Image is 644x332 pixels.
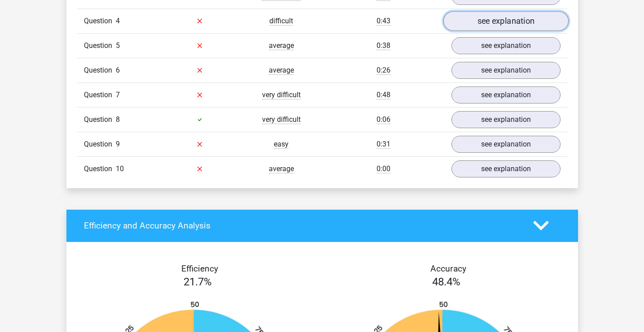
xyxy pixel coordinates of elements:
span: 8 [116,115,120,124]
span: 0:26 [377,66,390,75]
span: Question [84,65,116,76]
span: 0:00 [377,164,390,173]
span: average [269,66,294,75]
a: see explanation [451,160,561,177]
span: 0:43 [377,17,390,26]
span: Question [84,139,116,150]
span: 21.7% [184,276,212,288]
a: see explanation [451,86,561,103]
span: 0:38 [377,41,390,50]
span: 7 [116,91,120,99]
span: 0:06 [377,115,390,124]
span: 4 [116,17,120,25]
span: 0:31 [377,140,390,149]
span: average [269,164,294,173]
a: see explanation [451,136,561,153]
span: 6 [116,66,120,74]
span: 9 [116,140,120,148]
span: Question [84,90,116,100]
span: 0:48 [377,91,390,99]
span: Question [84,164,116,174]
span: Question [84,16,116,26]
a: see explanation [451,62,561,79]
span: very difficult [262,91,301,99]
span: easy [274,140,289,149]
h4: Accuracy [333,263,564,274]
span: 5 [116,41,120,50]
span: Question [84,114,116,125]
a: see explanation [443,11,568,31]
span: difficult [269,17,293,26]
span: average [269,41,294,50]
h4: Efficiency and Accuracy Analysis [84,220,520,231]
a: see explanation [451,37,561,54]
span: 48.4% [432,276,460,288]
span: Question [84,40,116,51]
span: very difficult [262,115,301,124]
span: 10 [116,164,124,173]
h4: Efficiency [84,263,315,274]
a: see explanation [451,111,561,128]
